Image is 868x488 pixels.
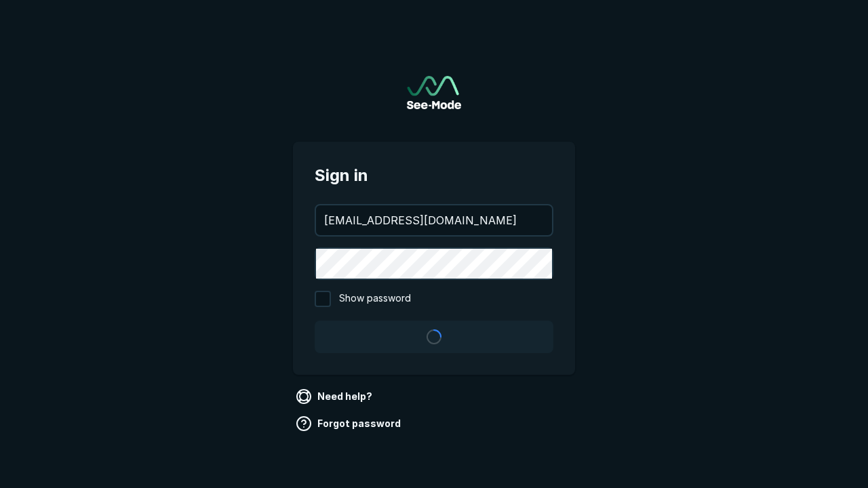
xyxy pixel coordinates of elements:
input: your@email.com [316,205,552,235]
a: Forgot password [293,413,406,434]
a: Go to sign in [407,76,461,109]
a: Need help? [293,386,378,407]
img: See-Mode Logo [407,76,461,109]
span: Show password [339,291,411,307]
span: Sign in [315,163,553,188]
